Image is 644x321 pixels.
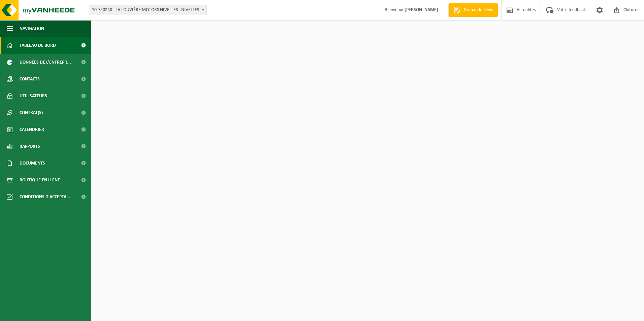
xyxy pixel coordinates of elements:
strong: [PERSON_NAME] [405,7,438,12]
span: 10-750240 - LA LOUVIÈRE MOTORS NIVELLES - NIVELLES [89,5,207,15]
span: Demande devis [462,7,494,13]
span: Contacts [20,71,40,87]
span: Rapports [20,138,40,155]
span: Données de l'entrepr... [20,54,71,71]
span: Tableau de bord [20,37,56,54]
span: Boutique en ligne [20,172,60,188]
span: Utilisateurs [20,87,47,104]
span: Conditions d'accepta... [20,188,70,205]
span: Contrat(s) [20,104,43,121]
span: 10-750240 - LA LOUVIÈRE MOTORS NIVELLES - NIVELLES [89,5,206,15]
span: Documents [20,155,45,172]
span: Calendrier [20,121,44,138]
span: Navigation [20,20,44,37]
a: Demande devis [448,3,498,17]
